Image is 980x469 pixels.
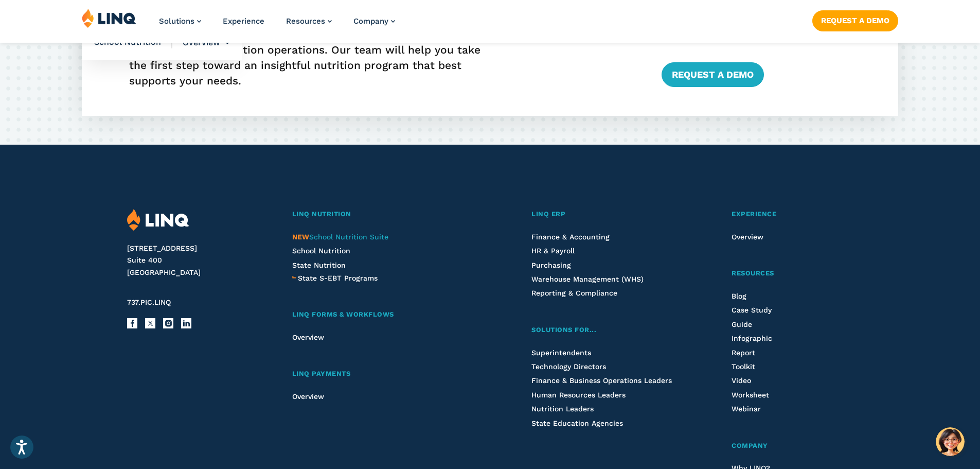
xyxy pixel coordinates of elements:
[127,298,171,306] span: 737.PIC.LINQ
[292,261,346,269] a: State Nutrition
[298,272,378,284] a: State S-EBT Programs
[159,8,395,42] nav: Primary Navigation
[732,349,755,357] a: Report
[159,16,201,26] a: Solutions
[286,16,325,26] span: Resources
[292,233,388,241] span: School Nutrition Suite
[936,427,965,456] button: Hello, have a question? Let’s chat.
[292,310,394,318] span: LINQ Forms & Workflows
[732,362,755,371] a: Toolkit
[82,8,136,28] img: LINQ | K‑12 Software
[286,16,332,26] a: Resources
[531,289,617,297] a: Reporting & Compliance
[732,320,752,328] a: Guide
[127,209,189,231] img: LINQ | K‑12 Software
[531,405,594,413] a: Nutrition Leaders
[732,441,852,451] a: Company
[292,392,324,401] a: Overview
[531,210,565,218] span: LINQ ERP
[732,210,776,218] span: Experience
[292,369,478,379] a: LINQ Payments
[812,8,898,31] nav: Button Navigation
[531,362,606,371] a: Technology Directors
[812,10,898,31] a: Request a Demo
[159,16,194,26] span: Solutions
[353,16,388,26] span: Company
[732,269,774,277] span: Resources
[732,442,768,449] span: Company
[129,27,636,89] p: The comprehensive, integrated TITAN by LINQ platform can streamline your nutrition operations. Ou...
[732,209,852,220] a: Experience
[292,247,350,255] a: School Nutrition
[732,334,772,342] a: Infographic
[163,318,173,328] a: Instagram
[531,349,591,357] a: Superintendents
[292,333,324,341] a: Overview
[662,62,764,87] a: Request a Demo
[292,233,388,241] a: NEWSchool Nutrition Suite
[292,209,478,220] a: LINQ Nutrition
[531,233,610,241] a: Finance & Accounting
[732,391,769,399] a: Worksheet
[531,209,678,220] a: LINQ ERP
[292,233,309,241] span: NEW
[127,318,137,328] a: Facebook
[145,318,155,328] a: X
[298,274,378,282] span: State S-EBT Programs
[127,242,268,279] address: [STREET_ADDRESS] Suite 400 [GEOGRAPHIC_DATA]
[531,376,672,385] a: Finance & Business Operations Leaders
[531,275,644,283] a: Warehouse Management (WHS)
[531,247,575,255] a: HR & Payroll
[353,16,395,26] a: Company
[181,318,191,328] a: LinkedIn
[732,405,761,413] a: Webinar
[732,292,746,300] a: Blog
[292,309,478,320] a: LINQ Forms & Workflows
[732,268,852,279] a: Resources
[292,370,351,377] span: LINQ Payments
[292,210,351,218] span: LINQ Nutrition
[94,37,172,48] span: School Nutrition
[531,261,571,269] a: Purchasing
[732,306,772,314] a: Case Study
[531,391,626,399] a: Human Resources Leaders
[732,376,751,385] a: Video
[223,16,264,26] a: Experience
[732,233,763,241] a: Overview
[531,419,623,427] a: State Education Agencies
[172,25,229,61] li: Overview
